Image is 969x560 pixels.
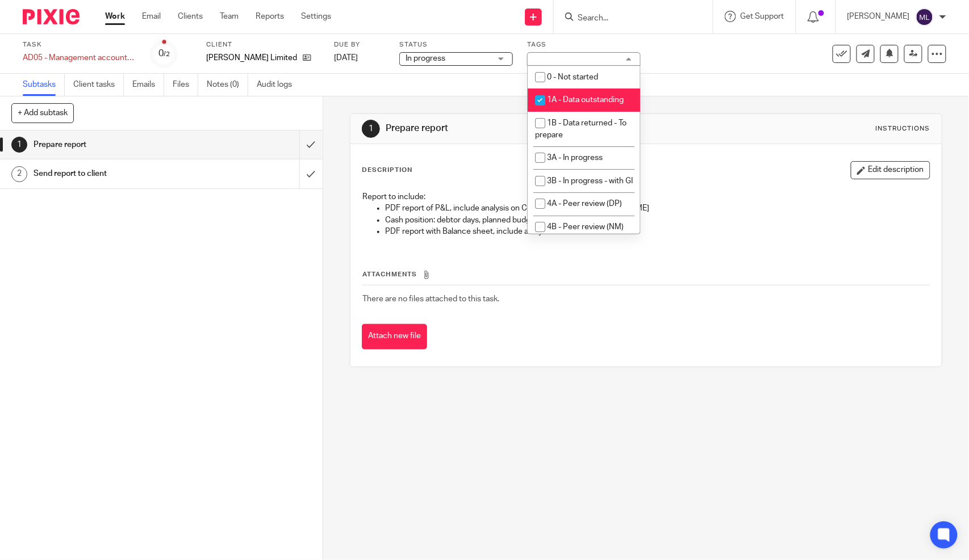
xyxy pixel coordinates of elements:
label: Status [399,40,513,49]
button: + Add subtask [11,103,74,123]
h1: Prepare report [386,123,670,134]
p: PDF report with Balance sheet, include analysis on assets and liabilities [385,226,930,237]
div: 1 [11,137,27,153]
p: Description [362,166,412,175]
span: [DATE] [334,54,358,62]
img: Pixie [23,9,80,24]
span: In progress [406,54,445,62]
p: Cash position: debtor days, planned budget vs. actual [385,214,930,226]
p: PDF report of P&L, include analysis on Cost of Sales, and [PERSON_NAME] [385,203,930,214]
img: svg%3E [916,8,934,26]
a: Subtasks [23,74,65,96]
span: 4A - Peer review (DP) [547,200,622,208]
h1: Prepare report [34,136,203,153]
h1: Send report to client [34,165,203,182]
label: Due by [334,40,385,49]
span: 3B - In progress - with GI [547,177,633,185]
p: [PERSON_NAME] Limited [206,52,297,64]
label: Task [23,40,136,49]
div: AD05 - Management accounts (monthly) - [DATE] [23,52,136,64]
a: Clients [178,11,203,22]
span: There are no files attached to this task. [362,295,499,303]
button: Edit description [851,161,930,179]
p: Report to include: [362,191,930,203]
span: 3A - In progress [547,154,603,162]
div: 1 [362,120,380,138]
span: 4B - Peer review (NM) [547,223,624,231]
a: Reports [256,11,284,22]
button: Attach new file [362,324,427,350]
small: /2 [164,51,170,57]
a: Settings [301,11,331,22]
span: 0 - Not started [547,73,598,81]
label: Tags [527,40,641,49]
a: Client tasks [73,74,124,96]
a: Notes (0) [207,74,248,96]
a: Audit logs [257,74,300,96]
input: Search [577,14,679,24]
a: Files [173,74,198,96]
span: 1A - Data outstanding [547,96,624,104]
div: Instructions [876,124,930,133]
div: 0 [158,47,170,60]
a: Team [220,11,239,22]
span: Get Support [741,12,784,20]
a: Email [142,11,161,22]
a: Work [105,11,125,22]
a: Emails [132,74,164,96]
span: 1B - Data returned - To prepare [535,119,626,139]
p: [PERSON_NAME] [847,11,910,22]
div: AD05 - Management accounts (monthly) - August 31, 2025 [23,52,136,64]
label: Client [206,40,320,49]
span: Attachments [362,271,417,277]
div: 2 [11,166,27,182]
